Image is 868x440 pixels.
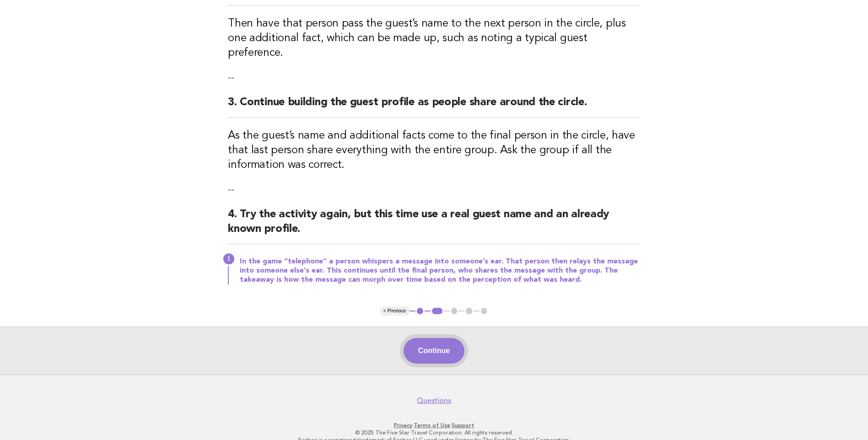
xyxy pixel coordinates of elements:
[414,422,450,429] a: Terms of Use
[240,257,640,284] p: In the game “telephone” a person whispers a message into someone’s ear. That person then relays t...
[228,16,640,60] h3: Then have that person pass the guest’s name to the next person in the circle, plus one additional...
[415,306,425,316] button: 1
[154,422,714,429] p: · ·
[431,306,444,316] button: 2
[154,429,714,436] p: © 2025 The Five Star Travel Corporation. All rights reserved.
[228,95,640,118] h2: 3. Continue building the guest profile as people share around the circle.
[394,422,412,429] a: Privacy
[228,207,640,244] h2: 4. Try the activity again, but this time use a real guest name and an already known profile.
[417,396,451,405] a: Questions
[380,306,410,316] button: < Previous
[228,183,640,196] p: --
[228,71,640,84] p: --
[228,129,640,172] h3: As the guest’s name and additional facts come to the final person in the circle, have that last p...
[404,338,464,364] button: Continue
[452,422,474,429] a: Support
